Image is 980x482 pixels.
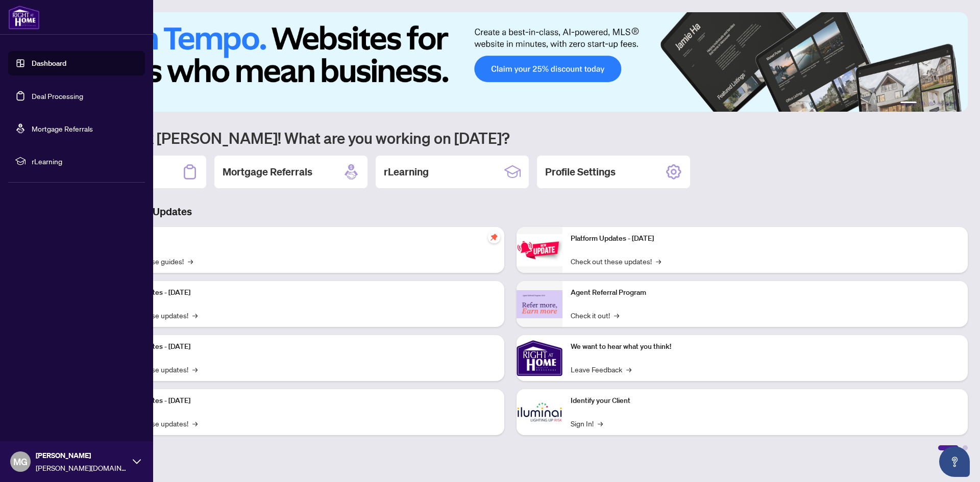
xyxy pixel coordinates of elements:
[36,450,128,461] span: [PERSON_NAME]
[953,102,958,106] button: 6
[107,287,496,298] p: Platform Updates - [DATE]
[571,395,960,407] p: Identify your Client
[571,341,960,352] p: We want to hear what you think!
[32,59,66,68] a: Dashboard
[107,341,496,352] p: Platform Updates - [DATE]
[36,462,128,473] span: [PERSON_NAME][DOMAIN_NAME][EMAIL_ADDRESS][DOMAIN_NAME]
[939,446,970,477] button: Open asap
[571,256,661,267] a: Check out these updates!→
[223,165,312,179] h2: Mortgage Referrals
[32,91,83,100] a: Deal Processing
[614,310,619,321] span: →
[488,231,500,243] span: pushpin
[32,124,93,133] a: Mortgage Referrals
[384,165,429,179] h2: rLearning
[656,256,661,267] span: →
[517,389,562,435] img: Identify your Client
[192,364,198,375] span: →
[598,418,603,429] span: →
[53,128,968,147] h1: Welcome back [PERSON_NAME]! What are you working on [DATE]?
[53,205,968,219] h3: Brokerage & Industry Updates
[921,102,925,106] button: 2
[13,454,28,469] span: MG
[571,233,960,244] p: Platform Updates - [DATE]
[626,364,631,375] span: →
[937,102,941,106] button: 4
[192,310,198,321] span: →
[545,165,616,179] h2: Profile Settings
[571,364,631,375] a: Leave Feedback→
[517,234,562,266] img: Platform Updates - June 23, 2025
[53,12,968,112] img: Slide 0
[192,418,198,429] span: →
[571,310,619,321] a: Check it out!→
[107,395,496,407] p: Platform Updates - [DATE]
[945,102,949,106] button: 5
[107,233,496,244] p: Self-Help
[929,102,933,106] button: 3
[517,290,562,318] img: Agent Referral Program
[900,102,917,106] button: 1
[188,256,193,267] span: →
[32,156,138,167] span: rLearning
[571,287,960,298] p: Agent Referral Program
[571,418,603,429] a: Sign In!→
[8,5,40,30] img: logo
[517,335,562,381] img: We want to hear what you think!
